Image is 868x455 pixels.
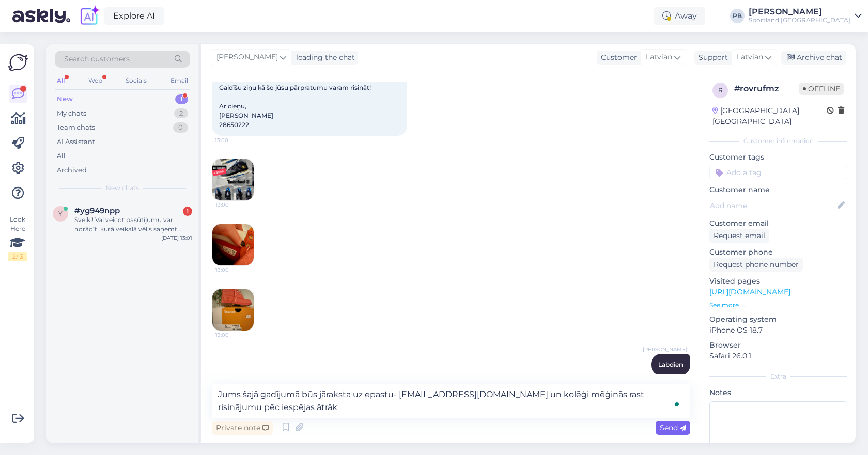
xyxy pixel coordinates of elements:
[57,137,95,147] div: AI Assistant
[212,159,254,200] img: Attachment
[215,266,254,274] span: 13:00
[749,16,850,24] div: Sportland [GEOGRAPHIC_DATA]
[104,7,164,25] a: Explore AI
[173,122,188,133] div: 0
[709,247,847,258] p: Customer phone
[55,74,67,87] div: All
[749,8,850,16] div: [PERSON_NAME]
[709,325,847,336] p: iPhone OS 18.7
[646,52,672,63] span: Latvian
[709,152,847,163] p: Customer tags
[8,53,28,72] img: Askly Logo
[709,258,803,272] div: Request phone number
[212,289,254,331] img: Attachment
[57,165,87,176] div: Archived
[730,9,745,23] div: PB
[123,74,149,87] div: Socials
[658,360,683,368] span: Labdien
[749,8,862,24] a: [PERSON_NAME]Sportland [GEOGRAPHIC_DATA]
[654,7,705,25] div: Away
[799,83,844,95] span: Offline
[712,105,827,127] div: [GEOGRAPHIC_DATA], [GEOGRAPHIC_DATA]
[734,83,799,95] div: # rovrufmz
[58,210,63,217] span: y
[74,215,192,234] div: Sveiki! Vai veicot pasūtījumu var norādīt, kurā veikalā vēlis saņemt preci? Vai preci var saņemt ...
[216,52,278,63] span: [PERSON_NAME]
[8,215,27,261] div: Look Here
[781,51,846,65] div: Archive chat
[709,387,847,398] p: Notes
[168,74,190,87] div: Email
[709,301,847,310] p: See more ...
[709,340,847,351] p: Browser
[292,52,355,63] div: leading the chat
[183,207,192,216] div: 1
[57,122,95,133] div: Team chats
[709,165,847,180] input: Add a tag
[79,5,100,27] img: explore-ai
[643,346,687,353] span: [PERSON_NAME]
[212,224,254,265] img: Attachment
[212,421,273,435] div: Private note
[694,52,728,63] div: Support
[709,287,791,296] a: [URL][DOMAIN_NAME]
[709,314,847,325] p: Operating system
[709,136,847,146] div: Customer information
[215,331,254,339] span: 13:00
[57,151,66,161] div: All
[709,229,769,243] div: Request email
[709,276,847,287] p: Visited pages
[710,200,835,211] input: Add name
[161,234,192,242] div: [DATE] 13:01
[106,183,139,193] span: New chats
[709,351,847,362] p: Safari 26.0.1
[709,372,847,381] div: Extra
[57,94,73,104] div: New
[215,201,254,209] span: 13:00
[64,54,130,65] span: Search customers
[215,136,254,144] span: 13:00
[8,252,27,261] div: 2 / 3
[660,423,686,432] span: Send
[597,52,637,63] div: Customer
[57,108,86,119] div: My chats
[709,184,847,195] p: Customer name
[709,218,847,229] p: Customer email
[175,94,188,104] div: 1
[74,206,120,215] span: #yg949npp
[86,74,104,87] div: Web
[737,52,763,63] span: Latvian
[718,86,723,94] span: r
[212,384,690,418] textarea: To enrich screen reader interactions, please activate Accessibility in Grammarly extension settings
[174,108,188,119] div: 2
